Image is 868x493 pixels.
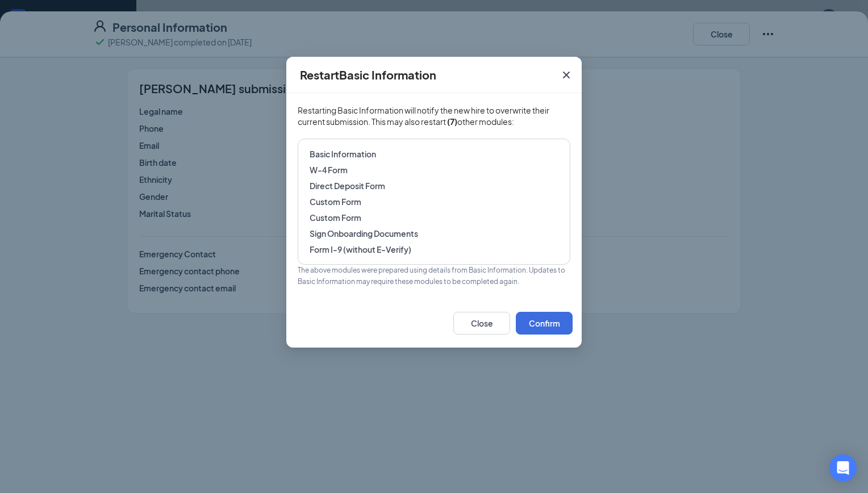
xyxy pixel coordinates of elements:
[298,105,570,139] span: Restarting Basic Information will notify the new hire to overwrite their current submission. This...
[551,57,582,93] button: Close
[453,312,510,335] button: Close
[310,244,558,255] span: Form I-9 (without E-Verify)
[310,148,558,160] span: Basic Information
[310,228,558,239] span: Sign Onboarding Documents
[560,68,573,82] svg: Cross
[310,212,558,223] span: Custom Form
[298,265,570,287] span: The above modules were prepared using details from Basic Information. Updates to Basic Informatio...
[310,180,558,191] span: Direct Deposit Form
[300,67,436,83] h4: Restart Basic Information
[310,196,558,207] span: Custom Form
[829,454,857,482] div: Open Intercom Messenger
[310,164,558,176] span: W-4 Form
[447,116,457,127] b: ( 7 )
[516,312,573,335] button: Confirm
